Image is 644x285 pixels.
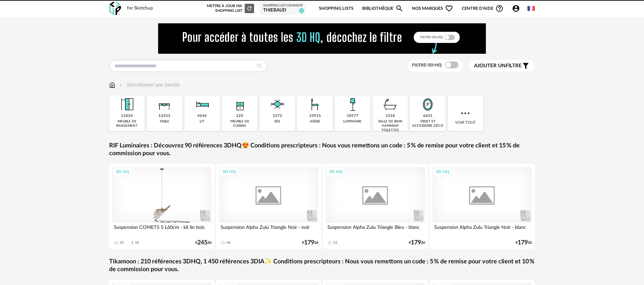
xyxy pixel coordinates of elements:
span: 245 [197,240,207,245]
div: Sélectionner une famille [118,81,180,89]
div: table [159,119,169,124]
div: Mettre à jour ma Shopping List [205,4,254,13]
div: € 26 [302,240,318,245]
a: 3D HQ Suspension Alpha Zulu Triangle Noir - blanc €17926 [429,164,535,249]
span: 179 [304,240,314,245]
img: OXP [109,2,121,16]
a: Shopping List courante THIEBAUD 11 [263,4,303,14]
img: svg+xml;base64,PHN2ZyB3aWR0aD0iMTYiIGhlaWdodD0iMTciIHZpZXdCb3g9IjAgMCAxNiAxNyIgZmlsbD0ibm9uZSIgeG... [109,81,115,89]
div: Suspension Alpha Zulu Triangle Noir - noir [219,223,318,236]
div: € 26 [409,240,425,245]
img: more.7b13dc1.svg [459,107,471,119]
img: Literie.png [193,95,211,114]
img: svg+xml;base64,PHN2ZyB3aWR0aD0iMTYiIGhlaWdodD0iMTYiIHZpZXdCb3g9IjAgMCAxNiAxNiIgZmlsbD0ibm9uZSIgeG... [118,81,124,89]
div: 225 [236,114,243,119]
div: 10977 [347,114,358,119]
div: 3D HQ [219,167,239,176]
div: Suspension COMETS S L60cm - kit lin bois [112,223,212,236]
a: BibliothèqueMagnify icon [362,1,403,17]
span: Account Circle icon [512,4,520,13]
div: luminaire [343,119,362,124]
div: lit [200,119,204,124]
div: Suspension Alpha Zulu Triangle Noir - blanc [432,223,532,236]
span: Nos marques [412,1,453,17]
button: Ajouter unfiltre Filter icon [469,60,535,72]
div: Suspension Alpha Zulu Triangle Bleu - blanc [326,223,425,236]
img: fr [527,5,535,12]
div: 3D HQ [113,167,132,176]
a: 3D HQ Suspension Alpha Zulu Triangle Bleu - blanc 12 €17926 [323,164,428,249]
img: Meuble%20de%20rangement.png [118,95,136,114]
div: 33915 [309,114,321,119]
div: 12423 [158,114,170,119]
span: filtre [474,63,522,69]
div: Voir tout [448,95,483,131]
span: 179 [518,240,528,245]
span: Magnify icon [395,4,403,13]
div: 46 [226,240,230,245]
div: sol [274,119,280,124]
div: THIEBAUD [263,7,303,14]
a: 3D HQ Suspension Alpha Zulu Triangle Noir - noir 46 €17926 [216,164,321,249]
img: Sol.png [268,95,287,114]
img: FILTRE%20HQ%20NEW_V1%20(4).gif [158,23,486,54]
div: Shopping List courante [263,4,303,8]
div: salle de bain hammam toilettes [374,119,406,133]
div: 4646 [197,114,207,119]
span: Heart Outline icon [445,4,453,13]
div: 3D HQ [433,167,452,176]
img: Table.png [155,95,174,114]
span: Centre d'aideHelp Circle Outline icon [462,4,503,13]
img: Rangement.png [231,95,249,114]
a: Tikamoon : 210 références 3DHQ, 1 450 références 3DIA✨ Conditions prescripteurs : Nous vous remet... [109,258,535,274]
span: 179 [411,240,421,245]
div: 2318 [386,114,395,119]
div: 35 [120,240,124,245]
span: Refresh icon [246,6,252,10]
div: for Sketchup [127,5,153,11]
img: Luminaire.png [343,95,362,114]
div: objet et accessoire déco [412,119,443,128]
div: 10 [135,240,139,245]
span: Ajouter un [474,63,506,68]
div: assise [310,119,320,124]
div: meuble de rangement [111,119,143,128]
img: Miroir.png [419,95,437,114]
img: Assise.png [306,95,324,114]
a: Shopping Lists [319,1,353,17]
span: Download icon [130,240,135,245]
span: 11 [299,8,304,13]
div: 6631 [423,114,432,119]
div: € 26 [516,240,532,245]
span: Filtre 3D HQ [412,63,442,68]
span: Filter icon [522,62,530,70]
a: RIF Luminaires : Découvrez 90 références 3DHQ😍 Conditions prescripteurs : Nous vous remettons un ... [109,142,535,158]
div: meuble de cuisine [224,119,255,128]
div: 1272 [273,114,282,119]
div: € 26 [195,240,212,245]
div: 11834 [121,114,133,119]
span: Help Circle Outline icon [495,4,503,13]
div: 12 [333,240,337,245]
div: 3D HQ [326,167,346,176]
span: Account Circle icon [512,4,523,13]
a: 3D HQ Suspension COMETS S L60cm - kit lin bois 35 Download icon 10 €24526 [109,164,215,249]
img: Salle%20de%20bain.png [381,95,399,114]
